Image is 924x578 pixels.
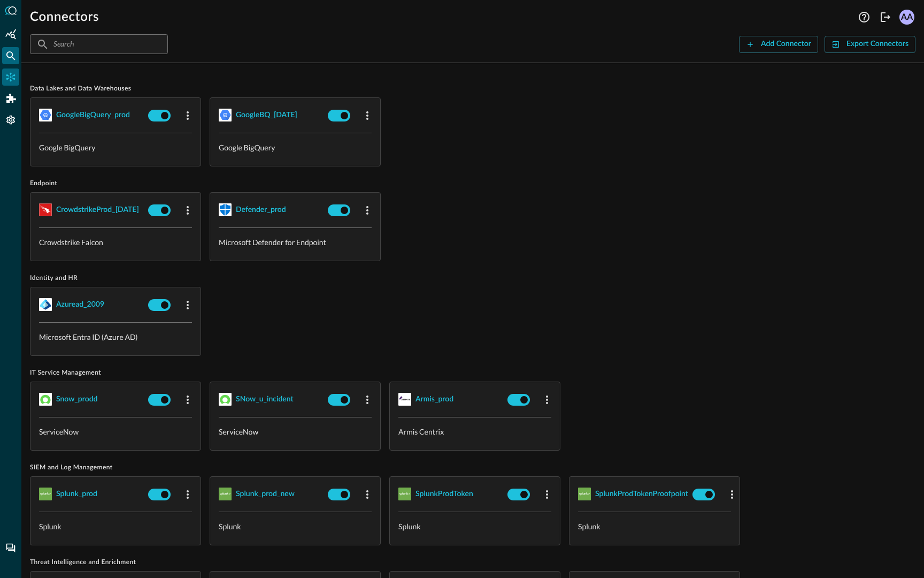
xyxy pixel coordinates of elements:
p: ServiceNow [219,426,372,437]
p: Splunk [219,521,372,532]
img: MicrosoftEntra.svg [39,298,52,311]
p: Microsoft Defender for Endpoint [219,237,372,248]
p: Splunk [578,521,731,532]
p: Google BigQuery [219,142,372,153]
button: SplunkProdToken [415,485,473,503]
img: MicrosoftDefenderForEndpoint.svg [219,203,232,216]
p: Armis Centrix [398,426,551,437]
button: Add Connector [739,36,818,53]
div: SplunkProdToken [415,488,473,501]
div: Chat [2,539,19,557]
img: GoogleBigQuery.svg [219,109,232,121]
button: crowdstrikeProd_[DATE] [56,201,139,218]
button: GoogleBQ_[DATE] [236,107,297,124]
div: azuread_2009 [56,298,104,311]
span: Identity and HR [30,274,915,283]
span: IT Service Management [30,369,915,377]
div: GoogleBigQuery_prod [56,109,130,122]
img: Splunk.svg [578,488,591,500]
img: ServiceNow.svg [219,393,232,406]
img: Splunk.svg [39,488,52,500]
div: Splunk_prod_new [236,488,295,501]
button: SNow_u_incident [236,391,294,408]
img: Splunk.svg [219,488,232,500]
input: Search [53,34,143,54]
div: SNow_u_incident [236,393,294,406]
span: Threat Intelligence and Enrichment [30,558,915,567]
button: Snow_prodd [56,391,97,408]
img: GoogleBigQuery.svg [39,109,52,121]
p: Crowdstrike Falcon [39,237,192,248]
button: Help [856,9,873,26]
img: ServiceNow.svg [39,393,52,406]
button: Logout [877,9,894,26]
p: Splunk [398,521,551,532]
div: crowdstrikeProd_[DATE] [56,203,139,217]
p: Google BigQuery [39,142,192,153]
img: Armis.svg [398,393,411,406]
img: CrowdStrikeFalcon.svg [39,203,52,216]
div: Splunk_prod [56,488,97,501]
div: AA [899,10,914,25]
img: Splunk.svg [398,488,411,500]
button: GoogleBigQuery_prod [56,107,130,124]
div: Addons [3,90,20,107]
div: Snow_prodd [56,393,97,406]
h1: Connectors [30,9,99,26]
div: Federated Search [2,47,19,64]
div: Settings [2,111,19,128]
div: Connectors [2,69,19,86]
button: SplunkProdTokenProofpoint [595,485,688,503]
button: azuread_2009 [56,296,104,313]
button: armis_prod [415,391,453,408]
div: Defender_prod [236,203,286,217]
div: Summary Insights [2,26,19,43]
button: Export Connectors [825,36,915,53]
div: GoogleBQ_[DATE] [236,109,297,122]
p: Splunk [39,521,192,532]
button: Splunk_prod_new [236,485,295,503]
div: armis_prod [415,393,453,406]
div: Add Connector [761,37,811,51]
button: Splunk_prod [56,485,97,503]
div: SplunkProdTokenProofpoint [595,488,688,501]
p: ServiceNow [39,426,192,437]
span: SIEM and Log Management [30,463,915,472]
button: Defender_prod [236,201,286,218]
div: Export Connectors [846,37,908,51]
span: Data Lakes and Data Warehouses [30,85,915,93]
p: Microsoft Entra ID (Azure AD) [39,331,192,343]
span: Endpoint [30,179,915,188]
